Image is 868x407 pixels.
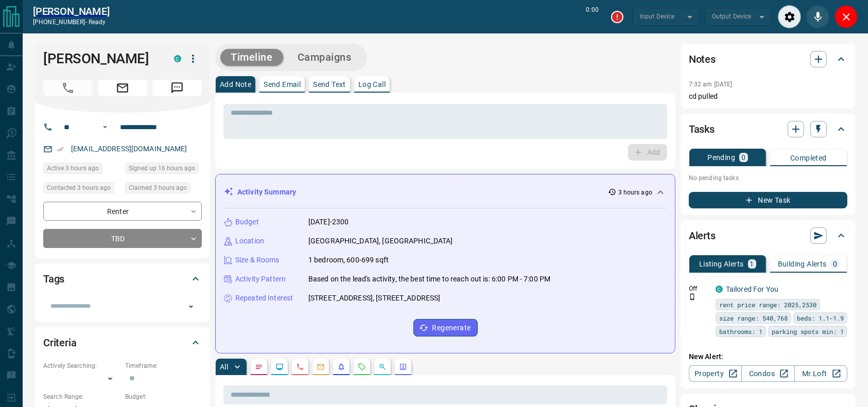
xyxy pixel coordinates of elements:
span: Contacted 3 hours ago [47,183,111,193]
div: Alerts [689,223,847,248]
span: rent price range: 2025,2530 [719,299,817,310]
div: Renter [43,202,202,221]
svg: Lead Browsing Activity [275,363,284,371]
p: Completed [790,154,827,162]
p: No pending tasks [689,170,847,186]
span: Call [43,80,93,96]
p: Off [689,284,709,293]
span: Signed up 16 hours ago [129,163,195,173]
p: Based on the lead's activity, the best time to reach out is: 6:00 PM - 7:00 PM [308,274,550,285]
p: 0 [833,260,837,268]
button: Campaigns [287,49,362,66]
p: New Alert: [689,351,847,362]
p: Timeframe: [125,361,202,370]
button: Open [99,121,111,133]
div: Fri Aug 15 2025 [125,182,202,197]
p: 1 bedroom, 600-699 sqft [308,255,389,266]
a: Mr.Loft [794,365,847,382]
div: condos.ca [174,55,181,62]
a: [PERSON_NAME] [33,5,110,17]
p: All [220,363,228,370]
span: parking spots min: 1 [772,326,844,337]
div: Activity Summary3 hours ago [224,183,667,202]
p: Log Call [358,81,386,88]
p: 0:00 [586,5,599,28]
a: Condos [741,365,794,382]
h2: Criteria [43,334,77,351]
span: ready [89,19,106,26]
p: Budget: [125,392,202,401]
h2: Tasks [689,121,715,137]
p: Activity Summary [237,187,296,198]
p: cd pulled [689,91,847,102]
p: Activity Pattern [235,274,286,285]
p: Pending [707,154,735,161]
span: bathrooms: 1 [719,326,762,337]
div: Mute [806,5,829,28]
p: Budget [235,217,259,227]
p: 1 [750,260,754,268]
div: Fri Aug 15 2025 [43,182,120,197]
button: Timeline [220,49,283,66]
span: Active 3 hours ago [47,163,99,173]
p: Send Email [264,81,301,88]
svg: Agent Actions [399,363,407,371]
svg: Emails [317,363,325,371]
div: Close [835,5,858,28]
div: TBD [43,229,202,248]
svg: Calls [296,363,304,371]
h2: Alerts [689,227,716,244]
svg: Notes [255,363,263,371]
h2: Tags [43,271,64,287]
div: condos.ca [716,286,723,293]
div: Criteria [43,330,202,355]
div: Thu Aug 14 2025 [125,163,202,177]
p: 7:32 am [DATE] [689,81,733,88]
p: Add Note [220,81,251,88]
div: Tags [43,267,202,291]
p: Building Alerts [778,260,827,268]
h2: Notes [689,51,716,67]
p: Size & Rooms [235,255,280,266]
div: Audio Settings [778,5,801,28]
button: New Task [689,192,847,208]
span: Claimed 3 hours ago [129,183,187,193]
svg: Requests [358,363,366,371]
p: [GEOGRAPHIC_DATA], [GEOGRAPHIC_DATA] [308,236,453,246]
span: size range: 540,768 [719,313,788,323]
a: Property [689,365,742,382]
p: [PHONE_NUMBER] - [33,17,110,27]
button: Open [184,299,198,314]
svg: Email Verified [57,146,64,153]
p: [STREET_ADDRESS], [STREET_ADDRESS] [308,293,440,304]
p: [DATE]-2300 [308,217,349,227]
p: Search Range: [43,392,120,401]
p: Actively Searching: [43,361,120,370]
div: Notes [689,47,847,72]
h1: [PERSON_NAME] [43,50,159,67]
div: Tasks [689,117,847,141]
p: 3 hours ago [618,188,652,197]
p: 0 [741,154,745,161]
div: Fri Aug 15 2025 [43,163,120,177]
p: Repeated Interest [235,293,293,304]
p: Send Text [313,81,346,88]
p: Listing Alerts [699,260,744,268]
span: beds: 1.1-1.9 [797,313,844,323]
svg: Opportunities [378,363,387,371]
span: Email [98,80,147,96]
a: Tailored For You [726,285,778,293]
svg: Push Notification Only [689,293,696,300]
span: Message [152,80,202,96]
a: [EMAIL_ADDRESS][DOMAIN_NAME] [71,145,187,153]
button: Regenerate [413,319,478,337]
svg: Listing Alerts [337,363,345,371]
p: Location [235,236,264,246]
